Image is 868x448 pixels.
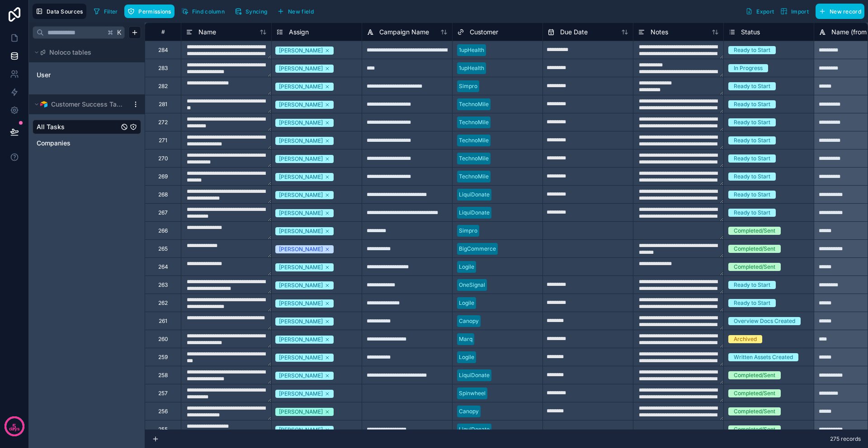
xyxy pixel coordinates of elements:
div: 267 [158,209,168,216]
div: 262 [158,299,168,307]
span: 275 records [830,435,861,443]
div: 281 [159,101,167,108]
button: Filter [90,5,121,18]
div: [PERSON_NAME] [279,119,323,127]
div: Archived [734,335,757,343]
div: 260 [158,336,168,343]
div: TechnoMile [459,154,489,163]
img: Airtable Logo [40,101,47,108]
span: Due Date [560,28,588,37]
span: Noloco tables [49,48,91,57]
div: [PERSON_NAME] [279,426,323,434]
div: [PERSON_NAME] [279,336,323,344]
div: Ready to Start [734,82,770,90]
div: OneSignal [459,281,485,289]
div: Canopy [459,407,479,415]
button: Export [742,4,777,19]
span: Customer [470,28,498,37]
div: 283 [158,65,168,72]
div: Simpro [459,227,477,235]
span: Status [741,28,760,37]
button: Noloco tables [33,46,136,59]
div: TechnoMile [459,118,489,126]
div: 272 [158,119,168,126]
span: New field [288,8,314,15]
span: Companies [37,139,71,148]
button: New record [816,4,864,19]
span: Data Sources [47,8,83,15]
div: TechnoMile [459,173,489,181]
span: User [37,70,51,79]
div: 257 [158,390,168,397]
div: Ready to Start [734,191,770,199]
div: Ready to Start [734,281,770,289]
div: [PERSON_NAME] [279,281,323,289]
div: 258 [158,372,168,379]
div: 271 [159,137,167,144]
div: [PERSON_NAME] [279,245,323,253]
button: Import [777,4,812,19]
div: Ready to Start [734,173,770,181]
div: # [152,28,174,35]
button: Syncing [231,5,270,18]
div: [PERSON_NAME] [279,155,323,163]
span: Notes [651,28,668,37]
span: Find column [192,8,225,15]
div: Canopy [459,317,479,325]
span: Assign [289,28,309,37]
div: Logile [459,353,474,361]
span: Permissions [138,8,171,15]
div: Completed/Sent [734,425,775,434]
div: Ready to Start [734,154,770,163]
div: Ready to Start [734,46,770,54]
div: TechnoMile [459,136,489,145]
div: Completed/Sent [734,407,775,415]
div: Completed/Sent [734,389,775,397]
span: K [116,29,123,36]
div: 266 [158,227,168,234]
div: BigCommerce [459,245,496,253]
span: All Tasks [37,122,65,131]
div: Marq [459,335,472,343]
div: Logile [459,299,474,307]
p: 5 [12,422,16,431]
div: [PERSON_NAME] [279,191,323,199]
div: User [33,68,141,82]
div: LiquiDonate [459,191,490,199]
span: New record [830,8,861,15]
div: 263 [158,281,168,289]
div: 264 [158,263,168,271]
div: Spinwheel [459,389,486,397]
div: Ready to Start [734,100,770,108]
div: [PERSON_NAME] [279,317,323,326]
div: [PERSON_NAME] [279,354,323,362]
div: LiquiDonate [459,371,490,379]
div: 268 [158,191,168,198]
span: Filter [104,8,118,15]
div: Ready to Start [734,209,770,217]
div: [PERSON_NAME] [279,65,323,73]
div: 284 [158,47,168,54]
button: Find column [178,5,228,18]
a: Permissions [124,5,178,18]
button: Airtable LogoCustomer Success Tasks [33,98,128,111]
div: TechnoMile [459,100,489,108]
div: Companies [33,136,141,150]
div: In Progress [734,64,763,72]
div: Ready to Start [734,118,770,126]
div: 256 [158,408,168,415]
div: LiquiDonate [459,425,490,434]
div: [PERSON_NAME] [279,408,323,416]
div: 255 [158,426,168,433]
button: Permissions [124,5,174,18]
a: New record [812,4,864,19]
div: LiquiDonate [459,209,490,217]
div: Completed/Sent [734,263,775,271]
div: 269 [158,173,168,180]
div: Logile [459,263,474,271]
div: 270 [158,155,168,162]
div: [PERSON_NAME] [279,137,323,145]
div: 265 [158,245,168,252]
div: [PERSON_NAME] [279,47,323,55]
span: Import [791,8,809,15]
